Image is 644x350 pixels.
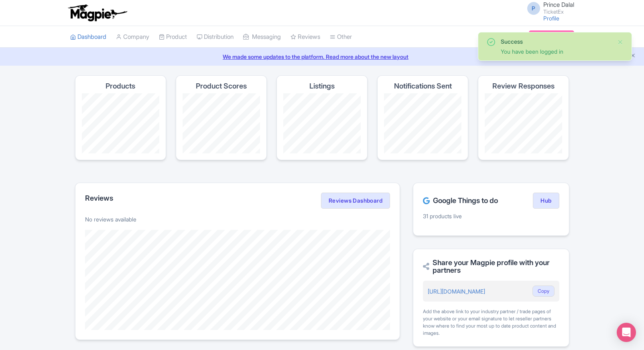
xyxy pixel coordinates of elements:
a: Messaging [243,26,281,48]
h4: Listings [309,82,335,90]
h2: Reviews [85,194,113,202]
div: Open Intercom Messenger [617,323,636,342]
h4: Products [106,82,135,90]
a: Reviews [291,26,320,48]
img: logo-ab69f6fb50320c5b225c76a69d11143b.png [66,4,128,22]
span: Prince Dalal [543,1,574,8]
h4: Review Responses [492,82,555,90]
a: Profile [543,15,559,22]
div: Add the above link to your industry partner / trade pages of your website or your email signature... [423,308,559,337]
h2: Share your Magpie profile with your partners [423,259,559,275]
button: Close announcement [630,52,636,61]
a: Subscription [529,30,574,42]
a: [URL][DOMAIN_NAME] [428,288,485,295]
a: Hub [533,193,559,209]
a: Distribution [197,26,234,48]
span: P [527,2,540,15]
a: Dashboard [70,26,106,48]
div: Success [501,37,611,46]
button: Copy [532,286,555,297]
div: You have been logged in [501,47,611,56]
a: P Prince Dalal TicketEx [522,2,574,14]
h2: Google Things to do [423,197,498,205]
a: Product [159,26,187,48]
button: Close [617,37,624,47]
a: Reviews Dashboard [321,193,390,209]
a: Company [116,26,149,48]
p: 31 products live [423,212,559,220]
a: Other [330,26,352,48]
a: We made some updates to the platform. Read more about the new layout [5,52,639,61]
p: No reviews available [85,215,390,223]
h4: Notifications Sent [394,82,452,90]
h4: Product Scores [196,82,247,90]
small: TicketEx [543,9,574,14]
